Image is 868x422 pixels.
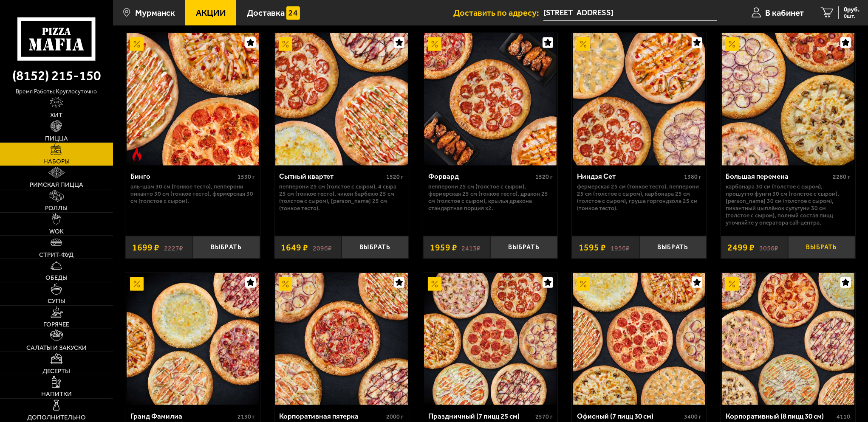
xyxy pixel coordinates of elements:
div: Сытный квартет [279,172,384,180]
a: АкционныйГранд Фамилиа [125,273,260,405]
p: Пепперони 25 см (толстое с сыром), Фермерская 25 см (тонкое тесто), Дракон 25 см (толстое с сыром... [428,183,553,212]
img: Праздничный (7 пицц 25 см) [424,273,557,405]
img: Бинго [127,33,259,166]
span: Дополнительно [27,414,86,421]
img: Большая перемена [722,33,854,166]
button: Выбрать [193,236,260,258]
span: Стрит-фуд [39,252,74,258]
span: Наборы [43,158,70,165]
span: 1530 г [237,173,255,180]
a: АкционныйКорпоративный (8 пицц 30 см) [721,273,855,405]
span: Напитки [41,391,72,397]
img: Ниндзя Сет [573,33,706,166]
input: Ваш адрес доставки [543,5,717,21]
span: Десерты [42,368,70,374]
div: Гранд Фамилиа [130,412,235,420]
span: 0 руб. [844,6,860,13]
div: Офисный (7 пицц 30 см) [577,412,682,420]
a: АкционныйБольшая перемена [721,33,855,166]
img: Акционный [130,37,144,51]
s: 2227 ₽ [164,243,183,252]
span: 2280 г [833,173,850,180]
div: Бинго [130,172,235,180]
span: 2130 г [237,413,255,420]
div: Корпоративная пятерка [279,412,384,420]
img: Акционный [279,37,292,51]
img: Акционный [577,277,590,291]
span: Обеды [45,275,68,281]
span: улица Трудовых Резервов, 11 [543,5,717,21]
p: Фермерская 25 см (тонкое тесто), Пепперони 25 см (толстое с сыром), Карбонара 25 см (толстое с сы... [577,183,701,212]
img: Акционный [725,277,739,291]
span: 1595 ₽ [579,243,606,252]
img: Форвард [424,33,557,166]
img: Сытный квартет [275,33,408,166]
img: Акционный [428,37,441,51]
span: Римская пицца [30,182,83,188]
img: Корпоративная пятерка [275,273,408,405]
span: Горячее [43,321,69,328]
button: Выбрать [342,236,409,258]
a: АкционныйСытный квартет [274,33,409,166]
span: 3400 г [684,413,701,420]
p: Аль-Шам 30 см (тонкое тесто), Пепперони Пиканто 30 см (тонкое тесто), Фермерская 30 см (толстое с... [130,183,255,205]
img: Акционный [130,277,144,291]
span: Мурманск [135,8,175,17]
span: Супы [48,298,65,304]
p: Пепперони 25 см (толстое с сыром), 4 сыра 25 см (тонкое тесто), Чикен Барбекю 25 см (толстое с сы... [279,183,404,212]
span: 1520 г [535,173,553,180]
span: Пицца [45,135,68,142]
span: 2000 г [386,413,404,420]
s: 2413 ₽ [462,243,481,252]
img: Острое блюдо [130,147,144,161]
img: Акционный [577,37,590,51]
span: Хит [50,112,62,118]
a: АкционныйФорвард [423,33,557,166]
div: Праздничный (7 пицц 25 см) [428,412,533,420]
span: Доставить по адресу: [453,8,543,17]
div: Корпоративный (8 пицц 30 см) [726,412,834,420]
a: АкционныйНиндзя Сет [572,33,706,166]
img: Офисный (7 пицц 30 см) [573,273,706,405]
a: АкционныйПраздничный (7 пицц 25 см) [423,273,557,405]
p: Карбонара 30 см (толстое с сыром), Прошутто Фунги 30 см (толстое с сыром), [PERSON_NAME] 30 см (т... [726,183,850,226]
span: 4110 [837,413,850,420]
button: Выбрать [788,236,855,258]
img: Гранд Фамилиа [127,273,259,405]
a: АкционныйКорпоративная пятерка [274,273,409,405]
img: Акционный [725,37,739,51]
span: 1520 г [386,173,404,180]
span: Доставка [247,8,285,17]
span: Салаты и закуски [26,345,87,351]
span: 0 шт. [844,14,860,19]
img: Акционный [279,277,292,291]
span: 2570 г [535,413,553,420]
span: 1699 ₽ [132,243,159,252]
s: 3056 ₽ [759,243,778,252]
span: В кабинет [765,8,804,17]
span: Роллы [45,205,68,211]
div: Большая перемена [726,172,831,180]
div: Форвард [428,172,533,180]
s: 1956 ₽ [611,243,630,252]
span: 1959 ₽ [430,243,457,252]
span: WOK [49,228,64,235]
a: АкционныйОстрое блюдоБинго [125,33,260,166]
span: 1380 г [684,173,701,180]
span: 1649 ₽ [281,243,308,252]
div: Ниндзя Сет [577,172,682,180]
s: 2096 ₽ [313,243,332,252]
img: Корпоративный (8 пицц 30 см) [722,273,854,405]
button: Выбрать [490,236,557,258]
img: 15daf4d41897b9f0e9f617042186c801.svg [286,6,300,20]
button: Выбрать [639,236,707,258]
img: Акционный [428,277,441,291]
a: АкционныйОфисный (7 пицц 30 см) [572,273,706,405]
span: 2499 ₽ [728,243,755,252]
span: Акции [196,8,226,17]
